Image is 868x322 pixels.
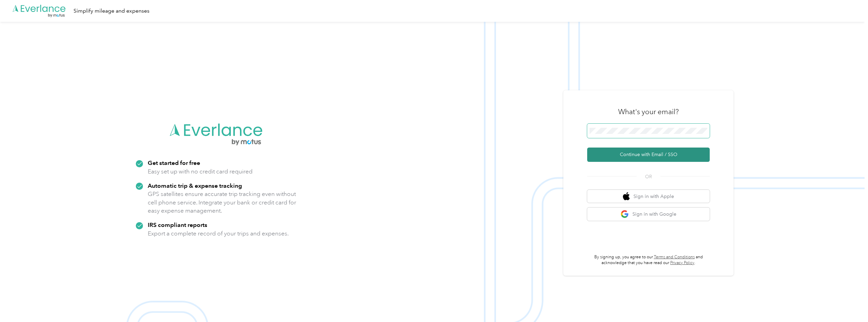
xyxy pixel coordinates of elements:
p: GPS satellites ensure accurate trip tracking even without cell phone service. Integrate your bank... [148,190,296,215]
p: By signing up, you agree to our and acknowledge that you have read our . [587,254,710,266]
a: Terms and Conditions [654,255,695,260]
p: Easy set up with no credit card required [148,167,253,176]
div: Simplify mileage and expenses [74,7,149,15]
strong: IRS compliant reports [148,221,207,228]
span: OR [637,173,660,180]
img: apple logo [623,192,630,201]
p: Export a complete record of your trips and expenses. [148,229,289,238]
img: google logo [621,210,629,218]
button: google logoSign in with Google [587,208,710,221]
strong: Get started for free [148,159,200,166]
a: Privacy Policy [670,260,694,265]
strong: Automatic trip & expense tracking [148,182,242,189]
button: apple logoSign in with Apple [587,190,710,203]
h3: What's your email? [618,107,679,117]
button: Continue with Email / SSO [587,148,710,162]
